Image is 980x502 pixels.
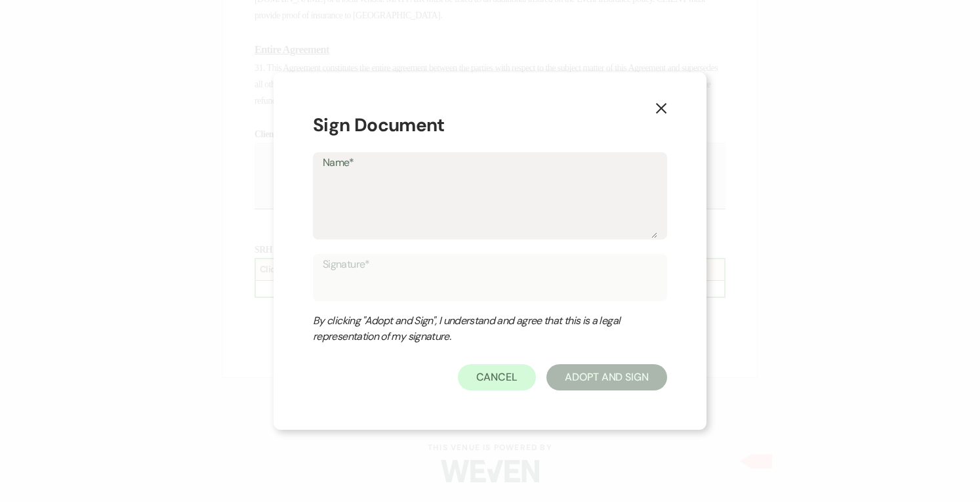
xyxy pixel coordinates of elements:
[313,313,641,345] div: By clicking "Adopt and Sign", I understand and agree that this is a legal representation of my si...
[323,154,657,173] label: Name*
[546,364,667,390] button: Adopt And Sign
[313,112,667,139] h1: Sign Document
[323,255,657,274] label: Signature*
[458,364,537,390] button: Cancel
